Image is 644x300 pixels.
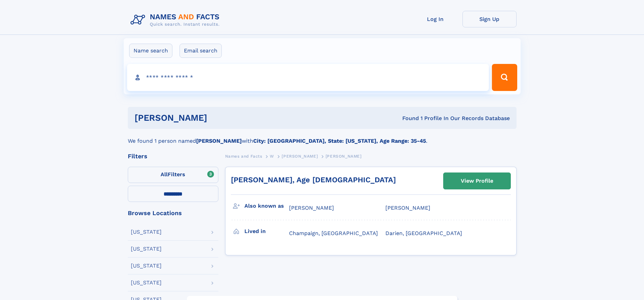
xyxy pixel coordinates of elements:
[270,154,274,159] span: W
[128,11,225,29] img: Logo Names and Facts
[128,210,218,216] div: Browse Locations
[385,205,430,211] span: [PERSON_NAME]
[408,11,462,27] a: Log In
[253,138,426,144] b: City: [GEOGRAPHIC_DATA], State: [US_STATE], Age Range: 35-45
[128,129,517,145] div: We found 1 person named with .
[282,154,318,159] span: [PERSON_NAME]
[225,152,262,160] a: Names and Facts
[128,167,218,183] label: Filters
[127,64,489,91] input: search input
[305,115,510,122] div: Found 1 Profile In Our Records Database
[289,205,334,211] span: [PERSON_NAME]
[385,230,462,236] span: Darien, [GEOGRAPHIC_DATA]
[231,176,396,184] a: [PERSON_NAME], Age [DEMOGRAPHIC_DATA]
[196,138,242,144] b: [PERSON_NAME]
[289,230,378,236] span: Champaign, [GEOGRAPHIC_DATA]
[492,64,517,91] button: Search Button
[461,173,493,189] div: View Profile
[129,44,172,58] label: Name search
[131,280,162,285] div: [US_STATE]
[131,263,162,269] div: [US_STATE]
[462,11,517,27] a: Sign Up
[270,152,274,160] a: W
[282,152,318,160] a: [PERSON_NAME]
[244,226,289,237] h3: Lived in
[128,153,218,159] div: Filters
[161,171,168,178] span: All
[244,200,289,212] h3: Also known as
[180,44,222,58] label: Email search
[326,154,362,159] span: [PERSON_NAME]
[131,229,162,235] div: [US_STATE]
[135,114,305,122] h1: [PERSON_NAME]
[131,246,162,252] div: [US_STATE]
[444,173,510,189] a: View Profile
